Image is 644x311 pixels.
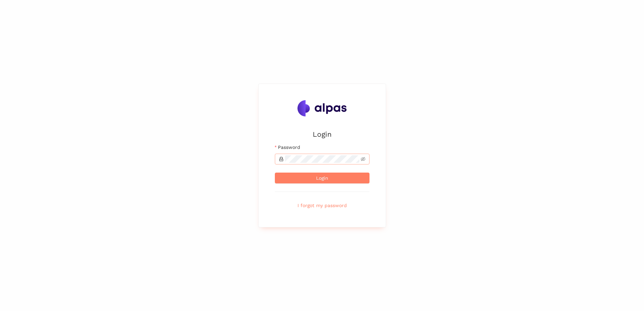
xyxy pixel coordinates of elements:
input: Password [285,155,359,163]
span: eye-invisible [361,157,365,161]
span: Login [316,174,328,182]
h2: Login [275,129,369,140]
img: Alpas.ai Logo [297,100,347,116]
label: Password [275,143,300,151]
button: Login [275,173,369,183]
button: I forgot my password [275,200,369,211]
span: I forgot my password [297,202,347,209]
span: lock [279,157,284,161]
